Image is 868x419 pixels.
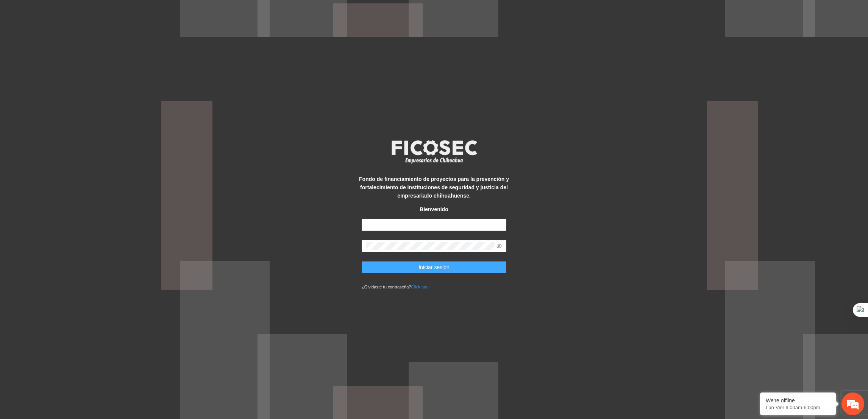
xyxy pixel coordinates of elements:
[418,263,450,271] span: Iniciar sesión
[766,405,830,410] p: Lun-Vier 9:00am-6:00pm
[766,397,830,403] div: We're offline
[387,138,481,166] img: logo
[411,285,430,289] a: Click aqui
[362,261,506,273] button: Iniciar sesión
[420,206,448,212] strong: Bienvenido
[362,285,429,289] small: ¿Olvidaste tu contraseña?
[496,243,502,249] span: eye-invisible
[359,176,509,199] strong: Fondo de financiamiento de proyectos para la prevención y fortalecimiento de instituciones de seg...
